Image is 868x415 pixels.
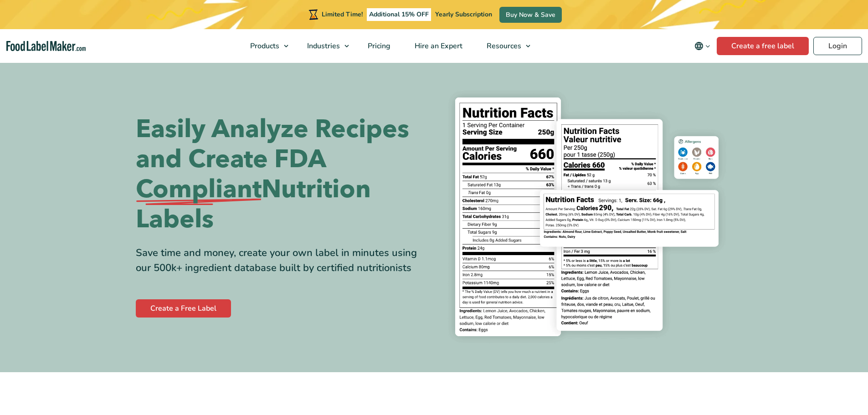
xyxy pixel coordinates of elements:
[367,8,431,21] span: Additional 15% OFF
[475,29,535,63] a: Resources
[6,41,86,51] a: Food Label Maker homepage
[412,41,463,51] span: Hire an Expert
[365,41,391,51] span: Pricing
[499,7,562,23] a: Buy Now & Save
[295,29,354,63] a: Industries
[484,41,522,51] span: Resources
[717,37,809,55] a: Create a free label
[136,114,427,235] h1: Easily Analyze Recipes and Create FDA Nutrition Labels
[136,174,262,205] span: Compliant
[322,10,363,19] span: Limited Time!
[435,10,492,19] span: Yearly Subscription
[403,29,473,63] a: Hire an Expert
[136,246,427,276] div: Save time and money, create your own label in minutes using our 500k+ ingredient database built b...
[356,29,401,63] a: Pricing
[136,299,231,318] a: Create a Free Label
[238,29,293,63] a: Products
[813,37,862,55] a: Login
[304,41,341,51] span: Industries
[247,41,280,51] span: Products
[688,37,717,55] button: Change language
